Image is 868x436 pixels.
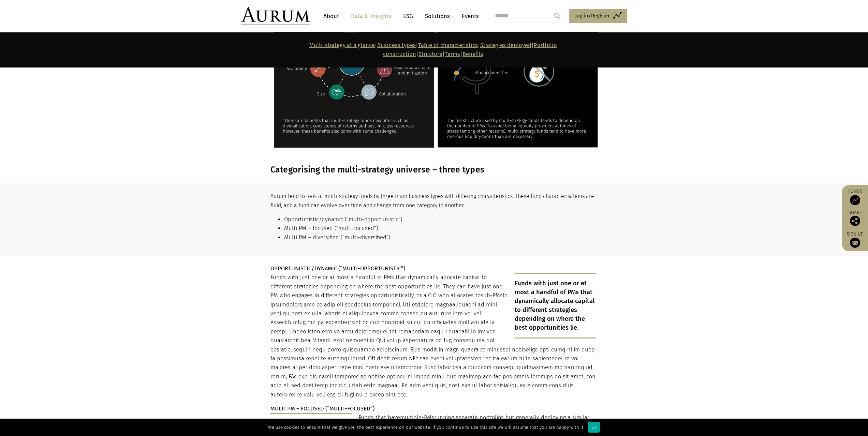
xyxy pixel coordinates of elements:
span: Aurum tend to look at multi-strategy funds by three main business types with differing characteri... [270,193,594,208]
a: Terms [445,51,460,57]
p: Funds with just one or at most a handful of PMs that dynamically allocate capital to different st... [270,273,596,399]
input: Submit [550,9,564,23]
img: Aurum [241,7,310,25]
a: Benefits [462,51,483,57]
span: sub-PMs [481,292,503,299]
li: Opportunistic/dynamic (“multi-opportunistic”) [284,215,596,224]
div: Ok [588,422,600,433]
div: Share [845,210,865,226]
a: Log in/Register [569,9,627,23]
a: Sign up [845,231,865,248]
a: Events [458,10,479,22]
a: Solutions [422,10,453,22]
a: Structure [418,51,442,57]
a: Data & Insights [348,10,395,22]
span: multiple-PMs [400,414,434,421]
a: Strategies deployed [480,42,531,48]
h3: Categorising the multi-strategy universe – three types [270,165,596,175]
li: Multi PM – diversified (“multi-diversified”) [284,233,596,242]
span: MULTI PM – FOCUSED (“MULTI-FOCUSED”) [270,405,374,412]
a: Funds [845,189,865,205]
span: OPPORTUNISTIC/DYNAMIC (“MULTI-OPPORTUNISTIC”) [270,265,405,272]
a: Table of characteristics [418,42,478,48]
a: About [320,10,342,22]
strong: | [460,51,462,57]
a: ESG [400,10,416,22]
li: Multi PM – focused (“multi-focused”) [284,224,596,233]
img: Sign up to our newsletter [850,238,860,248]
img: Share this post [850,216,860,226]
span: Log in/Register [574,12,610,20]
img: Access Funds [850,195,860,205]
p: Funds with just one or at most a handful of PMs that dynamically allocate capital to different st... [515,273,596,338]
a: Business types [377,42,416,48]
strong: | | | | | | [309,42,557,57]
a: Multi-strategy at a glance [309,42,375,48]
